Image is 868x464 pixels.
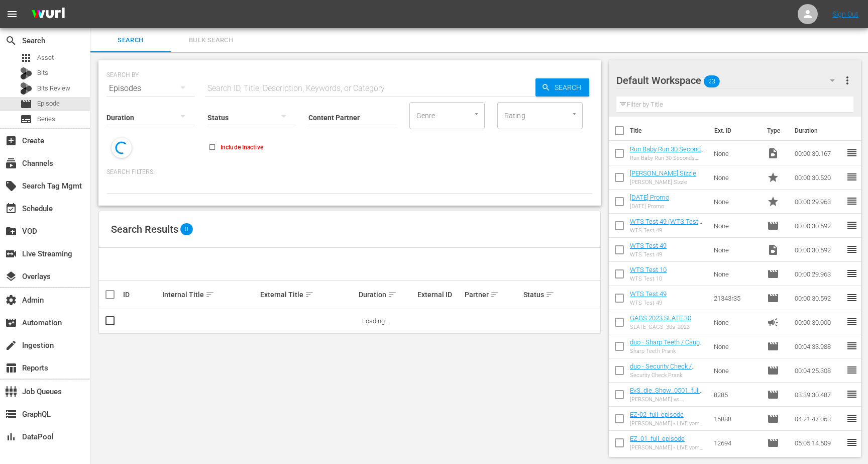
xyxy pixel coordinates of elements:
td: None [710,262,763,286]
span: Episode [20,98,32,110]
th: Type [761,117,789,145]
div: WTS Test 49 [630,300,667,306]
span: sort [305,290,314,299]
button: Search [535,78,589,97]
span: Search [5,35,17,47]
span: Episode [767,364,779,377]
td: None [710,165,763,190]
span: Episode [767,389,779,401]
span: Loading... [362,317,389,325]
td: None [710,310,763,334]
span: menu [6,8,18,20]
a: WTS Test 49 (WTS Test 49 (00:00:00)) [630,218,702,233]
a: duo - Sharp Teeth / Caught Cheating [630,338,705,353]
a: EZ-02_full_episode [630,411,684,418]
span: Series [37,114,55,124]
div: SLATE_GAGS_30s_2023 [630,324,691,330]
span: Bulk Search [177,35,245,46]
span: Promo [767,196,779,208]
span: Ad [767,316,779,328]
td: 00:00:29.963 [791,190,846,214]
span: reorder [846,219,858,231]
td: None [710,334,763,358]
span: Include Inactive [221,143,263,152]
div: Run Baby Run 30 Seconds Spot [630,155,706,161]
span: reorder [846,243,858,255]
span: Episode [37,99,60,109]
span: Promo [767,171,779,183]
span: Search Results [111,223,178,235]
span: Asset [20,52,32,64]
a: WTS Test 49 [630,242,667,249]
span: reorder [846,195,858,207]
span: reorder [846,171,858,183]
span: sort [388,290,397,299]
span: reorder [846,364,858,376]
td: 15888 [710,407,763,431]
span: Series [20,113,32,125]
span: sort [205,290,214,299]
span: Video [767,244,779,256]
td: 04:21:47.063 [791,407,846,431]
span: Search [96,35,165,46]
th: Ext. ID [708,117,761,145]
td: 00:00:30.000 [791,310,846,334]
div: Bits [20,67,32,79]
span: Episode [767,220,779,232]
button: Open [570,109,579,119]
span: Search Tag Mgmt [5,180,17,192]
a: Sign Out [832,10,858,18]
div: Security Check Prank [630,372,706,379]
div: WTS Test 49 [630,251,667,258]
span: VOD [5,225,17,237]
div: [PERSON_NAME] Sizzle [630,179,696,185]
span: Create [5,135,17,147]
div: Internal Title [162,289,257,301]
td: 00:00:30.592 [791,214,846,238]
div: External ID [417,291,462,299]
a: [DATE] Promo [630,194,669,201]
td: 05:05:14.509 [791,431,846,455]
span: GraphQL [5,408,17,420]
td: None [710,141,763,165]
span: sort [490,290,499,299]
a: Run Baby Run 30 Seconds Spot [630,145,705,160]
td: 12694 [710,431,763,455]
span: reorder [846,292,858,304]
span: Overlays [5,270,17,283]
span: Admin [5,294,17,306]
th: Duration [789,117,849,145]
span: Channels [5,157,17,169]
td: 00:04:25.308 [791,358,846,383]
div: Duration [359,289,414,301]
div: [PERSON_NAME] - LIVE vom [DATE] [630,444,706,451]
span: Episode [767,413,779,425]
span: Episode [767,340,779,352]
span: Video [767,147,779,159]
span: Episode [767,437,779,449]
td: None [710,190,763,214]
a: EvS_die_Show_0501_full_episode [630,387,704,402]
td: 00:00:29.963 [791,262,846,286]
span: reorder [846,340,858,352]
div: Partner [465,289,520,301]
span: Search [551,78,589,97]
span: Episode [767,292,779,304]
img: ans4CAIJ8jUAAAAAAAAAAAAAAAAAAAAAAAAgQb4GAAAAAAAAAAAAAAAAAAAAAAAAJMjXAAAAAAAAAAAAAAAAAAAAAAAAgAT5G... [24,3,72,26]
td: 03:39:30.487 [791,383,846,407]
span: Schedule [5,203,17,215]
td: 00:00:30.592 [791,286,846,310]
a: GAGS 2023 SLATE 30 [630,314,691,322]
a: EZ_01_full_episode [630,435,685,442]
div: WTS Test 10 [630,275,667,282]
div: ID [123,291,159,299]
span: 0 [180,223,193,235]
span: reorder [846,436,858,448]
div: [DATE] Promo [630,203,669,210]
span: Automation [5,317,17,329]
td: 8285 [710,383,763,407]
span: 23 [704,71,720,92]
a: WTS Test 10 [630,266,667,273]
td: 00:04:33.988 [791,334,846,358]
td: 21343r35 [710,286,763,310]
